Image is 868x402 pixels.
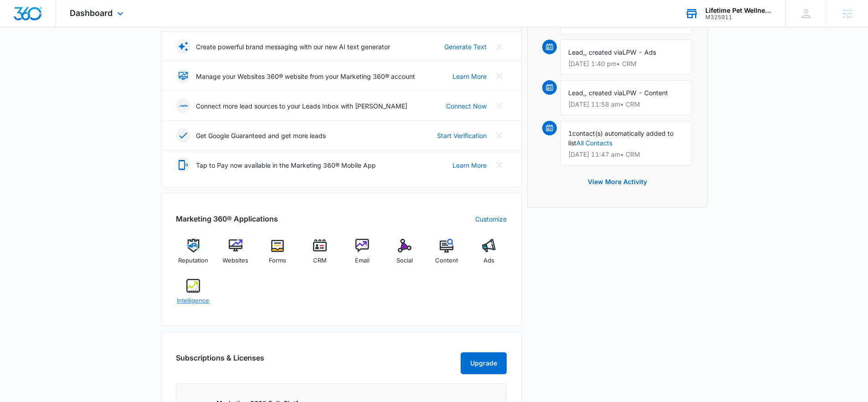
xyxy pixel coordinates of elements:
[472,239,507,272] a: Ads
[492,98,507,113] button: Close
[178,256,208,265] span: Reputation
[345,239,380,272] a: Email
[568,89,585,97] span: Lead,
[196,101,407,111] p: Connect more lead sources to your Leads Inbox with [PERSON_NAME]
[475,214,507,224] a: Customize
[176,213,278,224] h2: Marketing 360® Applications
[176,279,211,312] a: Intelligence
[568,48,585,56] span: Lead,
[568,129,572,137] span: 1
[177,296,209,305] span: Intelligence
[579,171,656,193] button: View More Activity
[492,158,507,172] button: Close
[70,8,113,18] span: Dashboard
[313,256,327,265] span: CRM
[568,151,685,158] p: [DATE] 11:47 am • CRM
[568,101,685,108] p: [DATE] 11:58 am • CRM
[444,42,487,52] a: Generate Text
[705,7,772,14] div: account name
[437,131,487,140] a: Start Verification
[196,42,390,52] p: Create powerful brand messaging with our new AI text generator
[452,160,487,170] a: Learn More
[576,139,612,147] a: All Contacts
[461,352,507,374] button: Upgrade
[355,256,370,265] span: Email
[622,89,668,97] span: LPW - Content
[196,72,415,81] p: Manage your Websites 360® website from your Marketing 360® account
[396,256,413,265] span: Social
[622,48,656,56] span: LPW - Ads
[196,131,326,140] p: Get Google Guaranteed and get more leads
[452,72,487,81] a: Learn More
[260,239,295,272] a: Forms
[492,128,507,143] button: Close
[705,14,772,21] div: account id
[585,89,622,97] span: , created via
[196,160,376,170] p: Tap to Pay now available in the Marketing 360® Mobile App
[303,239,338,272] a: CRM
[492,39,507,54] button: Close
[218,239,253,272] a: Websites
[492,69,507,83] button: Close
[483,256,494,265] span: Ads
[429,239,464,272] a: Content
[222,256,248,265] span: Websites
[568,129,673,147] span: contact(s) automatically added to list
[585,48,622,56] span: , created via
[435,256,458,265] span: Content
[176,239,211,272] a: Reputation
[387,239,422,272] a: Social
[269,256,286,265] span: Forms
[446,101,487,111] a: Connect Now
[176,352,264,371] h2: Subscriptions & Licenses
[568,61,685,67] p: [DATE] 1:40 pm • CRM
